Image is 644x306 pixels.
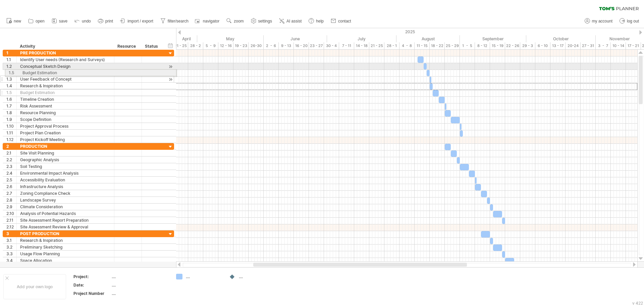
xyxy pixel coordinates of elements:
div: 1.6 [6,96,16,102]
span: filter/search [168,19,189,24]
div: Identify User needs (Research and Surveys) [20,56,111,63]
div: 27 - 31 [581,42,596,49]
div: v 422 [632,301,643,306]
div: 1.9 [6,116,16,123]
span: zoom [234,19,244,24]
span: navigator [203,19,219,24]
a: filter/search [159,17,191,26]
div: July 2025 [327,35,396,42]
div: 2.1 [6,150,16,156]
div: 2.9 [6,204,16,210]
div: scroll to activity [167,76,174,83]
div: 9 - 13 [279,42,294,49]
div: 13 - 17 [550,42,566,49]
div: 2.6 [6,183,16,190]
div: 1.1 [6,56,16,63]
div: 2.8 [6,197,16,203]
div: .... [112,291,168,296]
div: 16 - 20 [294,42,309,49]
a: new [5,17,23,26]
div: Usage Flow Planning [20,251,111,257]
div: 28 - 2 [188,42,203,49]
div: 2.12 [6,224,16,230]
div: 17 - 21 [626,42,641,49]
div: 25 - 29 [445,42,460,49]
a: AI assist [277,17,304,26]
div: 2.5 [6,177,16,183]
div: 3.2 [6,244,16,250]
div: 6 - 10 [535,42,550,49]
div: Resource [117,43,138,50]
div: 5 - 9 [203,42,218,49]
div: PRODUCTION [20,143,111,149]
div: 20-24 [566,42,581,49]
div: .... [186,274,222,279]
div: Date: [73,282,110,288]
div: User Feedback of Concept [20,76,111,82]
div: Add your own logo [3,274,66,299]
div: Project Kickoff Meeting [20,136,111,143]
div: Budget Estimation [20,89,111,96]
div: Research & Inspiration [20,83,111,89]
div: Project Plan Creation [20,130,111,136]
a: save [50,17,69,26]
a: import / export [118,17,155,26]
a: my account [583,17,614,26]
div: Conceptual Sketch Design [20,63,111,70]
div: 21 - 25 [173,42,188,49]
div: 2.11 [6,217,16,223]
a: print [96,17,115,26]
div: Climate Consideration [20,204,111,210]
a: contact [329,17,353,26]
span: AI assist [286,19,302,24]
div: 11 - 15 [415,42,430,49]
div: 2.7 [6,190,16,196]
span: undo [82,19,91,24]
div: May 2025 [197,35,264,42]
div: Infrastructure Analysis [20,183,111,190]
div: Preliminary Sketching [20,244,111,250]
div: 2.3 [6,163,16,170]
div: .... [112,282,168,288]
div: 30 - 4 [324,42,339,49]
div: Landscape Survey [20,197,111,203]
a: log out [618,17,641,26]
div: Risk Assessment [20,103,111,109]
div: 1.11 [6,130,16,136]
a: help [307,17,326,26]
div: Analysis of Potential Hazards [20,210,111,217]
div: 2.4 [6,170,16,176]
a: zoom [225,17,246,26]
div: 23 - 27 [309,42,324,49]
div: Research & Inspiration [20,237,111,244]
a: open [26,17,47,26]
div: Project Number [73,291,110,296]
span: save [59,19,67,24]
div: 1.12 [6,136,16,143]
div: 26-30 [249,42,264,49]
div: Space Allocation [20,257,111,264]
div: 1.2 [6,63,16,70]
div: 3 [6,230,16,237]
div: 1.3 [6,76,16,82]
span: import / export [127,19,153,24]
div: 8 - 12 [475,42,490,49]
div: 1.5 [6,89,16,96]
div: August 2025 [396,35,460,42]
div: .... [239,274,275,279]
div: 1.8 [6,110,16,116]
div: Soil Testing [20,163,111,170]
div: PRE PRODUCTION [20,50,111,56]
div: Project Approval Process [20,123,111,129]
div: 1 [6,50,16,56]
div: 1.4 [6,83,16,89]
div: 21 - 25 [369,42,384,49]
span: log out [627,19,639,24]
div: Site Visit Planning [20,150,111,156]
div: 4 - 8 [399,42,415,49]
div: 12 - 16 [218,42,233,49]
span: help [316,19,324,24]
span: settings [258,19,272,24]
div: Zoning Compliance Check [20,190,111,196]
div: 19 - 23 [233,42,249,49]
